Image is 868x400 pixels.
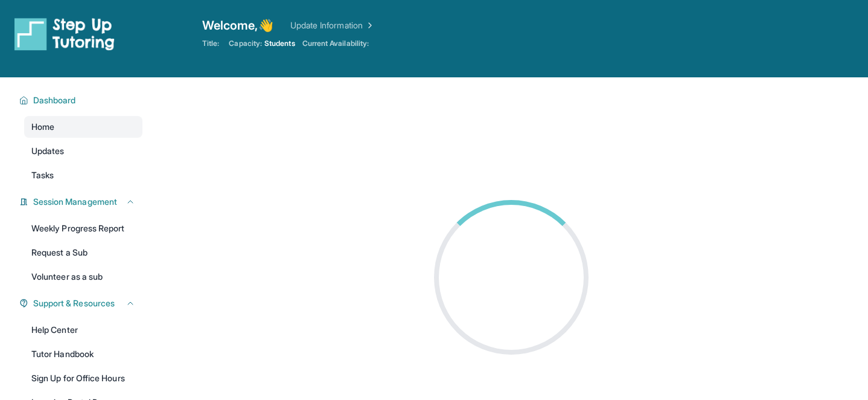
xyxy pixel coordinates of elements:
[24,242,142,263] a: Request a Sub
[28,94,135,106] button: Dashboard
[33,196,117,208] span: Session Management
[33,297,115,309] span: Support & Resources
[24,367,142,389] a: Sign Up for Office Hours
[229,39,262,48] span: Capacity:
[24,266,142,288] a: Volunteer as a sub
[24,343,142,365] a: Tutor Handbook
[24,164,142,186] a: Tasks
[31,121,54,133] span: Home
[24,319,142,341] a: Help Center
[202,39,219,48] span: Title:
[24,116,142,138] a: Home
[33,94,76,106] span: Dashboard
[24,218,142,239] a: Weekly Progress Report
[31,145,65,157] span: Updates
[290,19,375,31] a: Update Information
[264,39,295,48] span: Students
[28,297,135,309] button: Support & Resources
[28,196,135,208] button: Session Management
[31,169,54,181] span: Tasks
[363,19,375,31] img: Chevron Right
[202,17,273,34] span: Welcome, 👋
[24,140,142,162] a: Updates
[14,17,115,51] img: logo
[302,39,369,48] span: Current Availability:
